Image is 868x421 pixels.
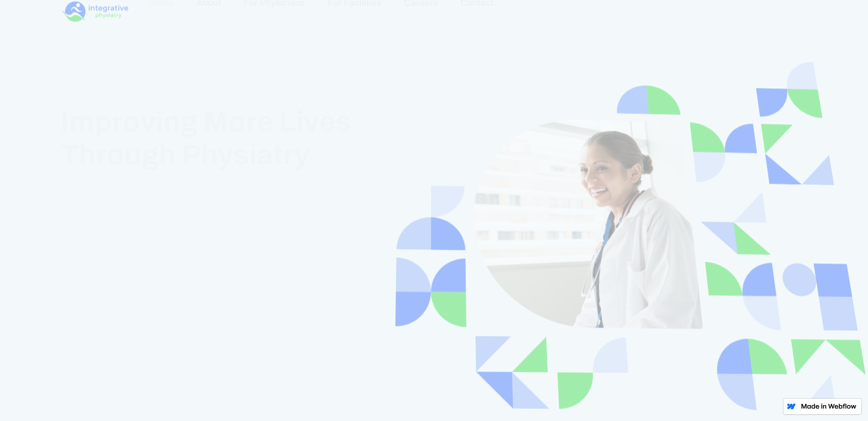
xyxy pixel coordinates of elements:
img: Made in Webflow [801,403,857,409]
h1: Improving More Lives Through Physiatry [60,106,389,171]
